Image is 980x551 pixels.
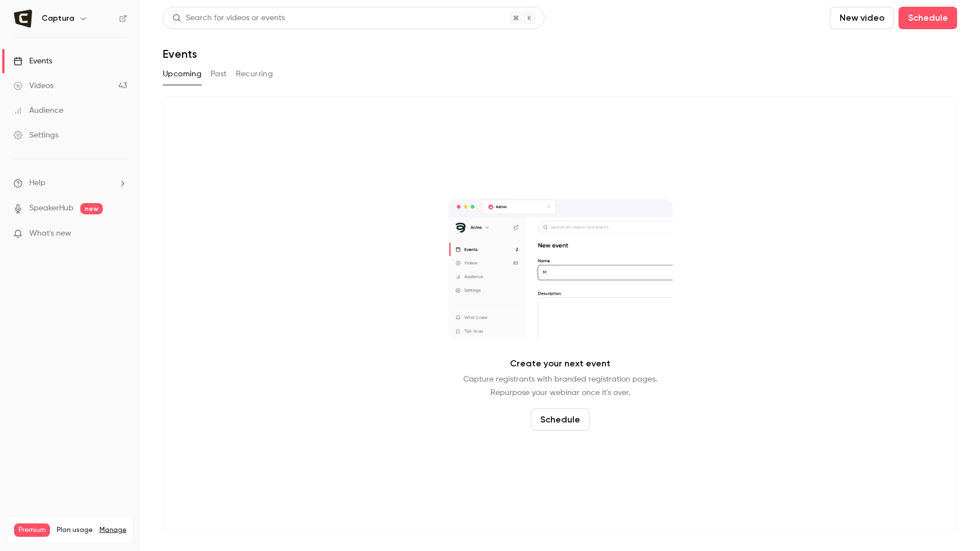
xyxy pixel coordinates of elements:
span: Premium [14,524,50,537]
button: Schedule [899,7,958,29]
iframe: Noticeable Trigger [113,229,127,239]
img: Captura [14,10,32,27]
span: What's new [29,228,71,240]
a: Manage [99,526,126,535]
button: Upcoming [163,65,202,83]
span: Plan usage [57,526,93,535]
h6: Captura [42,13,74,24]
div: Videos [13,80,53,91]
span: new [80,203,103,214]
button: New video [830,7,894,29]
p: Create your next event [510,357,610,370]
div: Search for videos or events [172,12,285,24]
div: Audience [13,105,63,116]
button: Schedule [531,408,590,431]
button: Past [211,65,227,83]
li: help-dropdown-opener [13,177,127,189]
div: Settings [13,130,58,141]
span: Help [29,177,45,189]
p: Capture registrants with branded registration pages. Repurpose your webinar once it's over. [463,373,657,400]
button: Recurring [236,65,274,83]
h1: Events [163,47,197,61]
a: SpeakerHub [29,203,74,214]
div: Events [13,56,52,67]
